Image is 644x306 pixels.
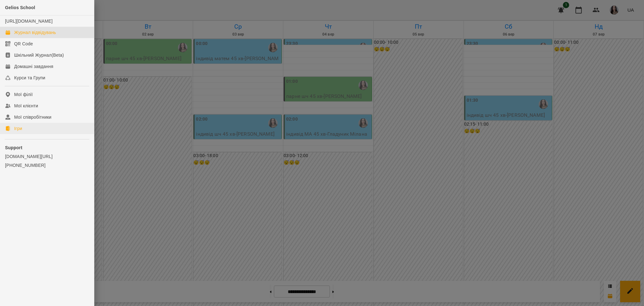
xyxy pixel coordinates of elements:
[14,29,56,36] div: Журнал відвідувань
[14,41,33,47] div: QR Code
[14,63,53,70] div: Домашні завдання
[5,5,35,10] span: Gelios School
[5,19,53,24] a: [URL][DOMAIN_NAME]
[5,153,89,160] a: [DOMAIN_NAME][URL]
[14,91,33,98] div: Мої філії
[14,114,52,120] div: Мої співробітники
[14,103,38,109] div: Мої клієнти
[5,162,89,168] a: [PHONE_NUMBER]
[14,75,45,81] div: Курси та Групи
[14,125,22,132] div: Ігри
[14,52,64,58] div: Шкільний Журнал(Beta)
[5,144,89,151] p: Support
